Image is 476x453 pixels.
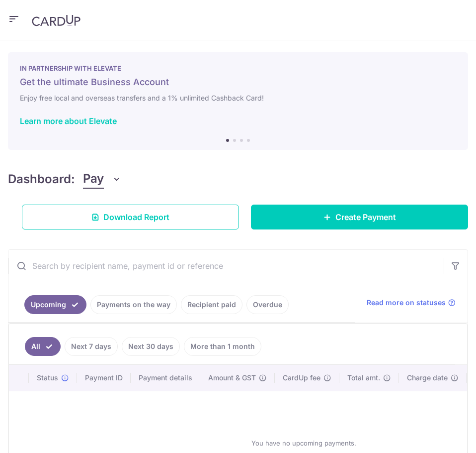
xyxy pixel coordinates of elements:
[32,14,80,26] img: CardUp
[122,337,180,356] a: Next 30 days
[335,211,396,223] span: Create Payment
[184,337,261,356] a: More than 1 month
[83,170,104,189] span: Pay
[90,295,177,314] a: Payments on the way
[24,295,86,314] a: Upcoming
[22,205,239,229] a: Download Report
[407,373,448,383] span: Charge date
[37,373,58,383] span: Status
[246,295,289,314] a: Overdue
[283,373,320,383] span: CardUp fee
[347,373,380,383] span: Total amt.
[83,170,121,189] button: Pay
[20,64,456,72] p: IN PARTNERSHIP WITH ELEVATE
[367,298,456,308] a: Read more on statuses
[181,295,242,314] a: Recipient paid
[367,298,446,308] span: Read more on statuses
[103,211,169,223] span: Download Report
[8,170,75,188] h4: Dashboard:
[251,205,468,229] a: Create Payment
[8,250,444,282] input: Search by recipient name, payment id or reference
[20,76,456,88] h5: Get the ultimate Business Account
[20,116,117,126] a: Learn more about Elevate
[77,365,131,391] th: Payment ID
[25,337,61,356] a: All
[20,92,456,104] h6: Enjoy free local and overseas transfers and a 1% unlimited Cashback Card!
[208,373,256,383] span: Amount & GST
[65,337,118,356] a: Next 7 days
[131,365,200,391] th: Payment details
